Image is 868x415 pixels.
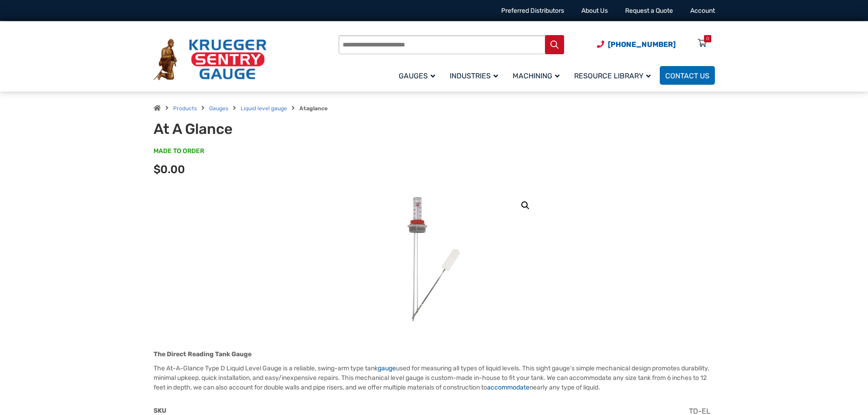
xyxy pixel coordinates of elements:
[706,35,709,42] div: 0
[581,7,608,15] a: About Us
[597,39,676,50] a: Phone Number (920) 434-8860
[399,72,435,80] span: Gauges
[379,190,488,327] img: At A Glance
[378,364,396,372] a: gauge
[450,72,498,80] span: Industries
[501,7,564,15] a: Preferred Distributors
[665,72,709,80] span: Contact Us
[209,105,228,112] a: Gauges
[608,40,676,49] span: [PHONE_NUMBER]
[517,197,534,214] a: View full-screen image gallery
[154,407,166,415] span: SKU
[507,65,569,86] a: Machining
[299,105,328,112] strong: Ataglance
[154,147,204,156] span: MADE TO ORDER
[574,72,651,80] span: Resource Library
[660,66,715,85] a: Contact Us
[154,350,252,358] strong: The Direct Reading Tank Gauge
[513,72,560,80] span: Machining
[154,39,267,81] img: Krueger Sentry Gauge
[154,120,378,138] h1: At A Glance
[625,7,673,15] a: Request a Quote
[393,65,444,86] a: Gauges
[173,105,197,112] a: Products
[690,7,715,15] a: Account
[487,384,529,391] a: accommodate
[241,105,287,112] a: Liquid level gauge
[444,65,507,86] a: Industries
[154,163,185,176] span: $0.00
[154,364,715,392] p: The At-A-Glance Type D Liquid Level Gauge is a reliable, swing-arm type tank used for measuring a...
[569,65,660,86] a: Resource Library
